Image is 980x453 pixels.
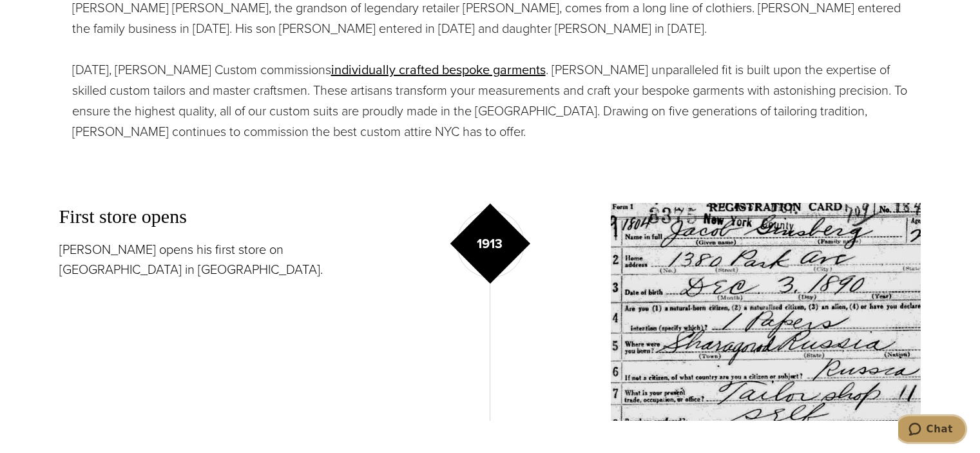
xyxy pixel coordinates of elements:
[72,59,908,142] p: [DATE], [PERSON_NAME] Custom commissions . [PERSON_NAME] unparalleled fit is built upon the exper...
[331,60,546,79] a: individually crafted bespoke garments
[898,414,967,447] iframe: Opens a widget where you can chat to one of our agents
[59,203,370,230] h3: First store opens
[611,203,921,421] img: Founder Jacob Ginsburg draft card from 1910 listing his occupation as a tailor
[477,234,503,253] p: 1913
[59,240,370,280] p: [PERSON_NAME] opens his first store on [GEOGRAPHIC_DATA] in [GEOGRAPHIC_DATA].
